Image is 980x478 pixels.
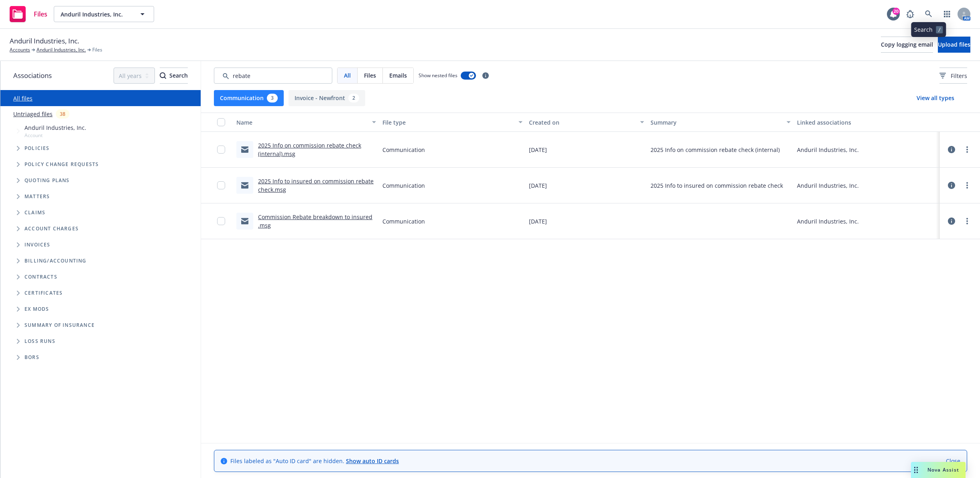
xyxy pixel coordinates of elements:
span: Ex Mods [24,307,49,312]
div: Search [160,68,188,83]
span: Invoices [24,242,51,247]
span: Files labeled as "Auto ID card" are hidden. [230,457,399,465]
button: Linked associations [794,113,940,132]
a: Report a Bug [902,6,918,22]
button: Filters [939,68,967,84]
span: Contracts [24,275,57,279]
button: Created on [526,113,648,132]
div: Anduril Industries, Inc. [797,181,859,190]
a: more [962,145,972,154]
span: Files [92,46,102,53]
button: Anduril Industries, Inc. [54,6,154,22]
a: All files [13,94,33,102]
span: Anduril Industries, Inc. [61,10,130,18]
div: Anduril Industries, Inc. [797,217,859,226]
a: Switch app [939,6,955,22]
span: Nova Assist [927,466,959,473]
a: 2025 Info on commission rebate check (internal).msg [258,142,361,158]
a: Search [921,6,937,22]
span: Upload files [938,41,970,48]
div: File type [382,118,513,127]
a: Close [946,457,960,465]
span: Account [24,132,86,139]
button: Summary [647,113,793,132]
span: Filters [939,72,967,80]
div: Anduril Industries, Inc. [797,146,859,154]
span: [DATE] [529,146,547,154]
div: Drag to move [911,462,921,478]
svg: Search [160,72,166,79]
span: Loss Runs [24,339,55,344]
span: Anduril Industries, Inc. [24,123,86,132]
button: View all types [904,90,967,106]
span: Account charges [24,226,79,231]
button: SearchSearch [160,68,188,84]
a: Untriaged files [13,110,53,118]
span: BORs [24,355,39,360]
input: Search by keyword... [214,68,332,84]
span: Anduril Industries, Inc. [10,36,79,46]
input: Toggle Row Selected [217,181,225,189]
button: Communication [214,90,284,106]
div: Created on [529,118,636,127]
span: All [344,71,351,80]
span: 2025 Info to insured on commission rebate check [651,181,783,190]
span: Quoting plans [24,178,70,183]
a: 2025 Info to insured on commission rebate check.msg [258,177,374,193]
span: [DATE] [529,217,547,226]
span: Emails [389,71,407,80]
input: Select all [217,118,225,126]
button: Nova Assist [911,462,966,478]
div: Folder Tree Example [0,253,201,365]
input: Toggle Row Selected [217,146,225,154]
div: Summary [651,118,781,127]
span: Files [364,71,376,80]
span: Associations [13,70,52,81]
span: 2025 Info on commission rebate check (internal) [651,146,780,154]
span: Claims [24,210,45,215]
div: 3 [267,94,278,103]
a: more [962,181,972,190]
span: Communication [382,146,425,154]
button: Name [233,113,379,132]
div: 2 [348,94,359,103]
div: 20 [893,8,900,15]
span: Communication [382,217,425,226]
a: more [962,216,972,226]
span: Filters [951,72,967,80]
span: Copy logging email [881,41,933,48]
span: Files [34,11,47,17]
a: Files [6,3,51,25]
span: [DATE] [529,181,547,190]
div: Tree Example [0,122,201,253]
span: Matters [24,194,50,199]
a: Commission Rebate breakdown to insured .msg [258,213,372,229]
a: Accounts [10,46,30,53]
a: Anduril Industries, Inc. [37,46,86,53]
span: Certificates [24,291,63,295]
div: Linked associations [797,118,937,127]
span: Show nested files [419,72,457,79]
button: Copy logging email [881,37,933,53]
span: Summary of insurance [24,323,95,328]
span: Policies [24,146,50,151]
button: Upload files [938,37,970,53]
span: Communication [382,181,425,190]
div: 38 [56,109,69,119]
button: Invoice - Newfront [289,90,365,106]
a: Show auto ID cards [346,457,399,465]
button: File type [379,113,525,132]
div: Name [236,118,367,127]
span: Policy change requests [24,162,99,167]
input: Toggle Row Selected [217,217,225,225]
span: Billing/Accounting [24,258,87,263]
